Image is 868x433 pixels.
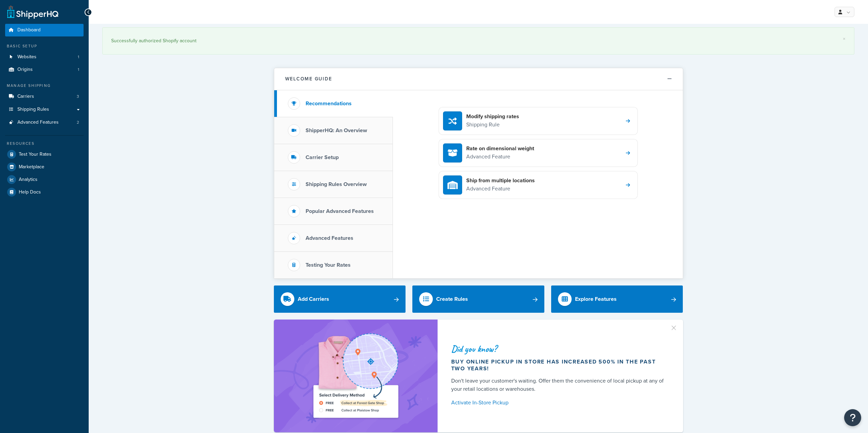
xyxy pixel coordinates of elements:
span: Shipping Rules [17,107,49,112]
a: Advanced Features2 [5,116,84,129]
p: Shipping Rule [466,120,519,129]
h2: Welcome Guide [285,76,332,81]
h3: Shipping Rules Overview [306,181,367,187]
li: Carriers [5,90,84,103]
li: Advanced Features [5,116,84,129]
a: Carriers3 [5,90,84,103]
h3: Advanced Features [306,235,353,241]
div: Don't leave your customer's waiting. Offer them the convenience of local pickup at any of your re... [451,377,667,393]
span: Analytics [19,177,38,183]
a: × [843,36,845,42]
a: Help Docs [5,186,84,198]
a: Origins1 [5,63,84,76]
div: Resources [5,141,84,146]
button: Open Resource Center [844,409,861,426]
h4: Modify shipping rates [466,113,519,120]
a: Add Carriers [274,285,406,313]
a: Marketplace [5,161,84,173]
h3: ShipperHQ: An Overview [306,127,367,134]
span: 1 [78,54,79,60]
h3: Carrier Setup [306,154,339,160]
div: Explore Features [575,294,617,304]
span: Advanced Features [17,120,59,125]
img: ad-shirt-map-b0359fc47e01cab431d101c4b569394f6a03f54285957d908178d52f29eb9668.png [294,330,417,422]
p: Advanced Feature [466,152,534,161]
a: Explore Features [551,285,683,313]
a: Create Rules [412,285,544,313]
span: Marketplace [19,164,44,170]
div: Successfully authorized Shopify account [111,36,845,46]
button: Welcome Guide [274,68,683,90]
h3: Testing Your Rates [306,262,351,268]
div: Add Carriers [298,294,329,304]
h4: Rate on dimensional weight [466,145,534,152]
span: Test Your Rates [19,152,52,157]
a: Shipping Rules [5,103,84,116]
span: Websites [17,54,36,60]
span: Origins [17,67,33,73]
h3: Popular Advanced Features [306,208,374,214]
h4: Ship from multiple locations [466,177,535,184]
span: Carriers [17,94,34,99]
li: Websites [5,51,84,63]
div: Buy online pickup in store has increased 500% in the past two years! [451,358,667,372]
div: Basic Setup [5,43,84,49]
span: 2 [77,120,79,125]
div: Did you know? [451,344,667,354]
a: Dashboard [5,24,84,36]
a: Activate In-Store Pickup [451,398,667,407]
h3: Recommendations [306,100,352,107]
li: Origins [5,63,84,76]
span: Dashboard [17,27,41,33]
a: Analytics [5,173,84,186]
div: Create Rules [436,294,468,304]
span: 1 [78,67,79,73]
a: Websites1 [5,51,84,63]
span: 3 [77,94,79,99]
a: Test Your Rates [5,148,84,160]
span: Help Docs [19,189,41,195]
div: Manage Shipping [5,83,84,89]
p: Advanced Feature [466,184,535,193]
